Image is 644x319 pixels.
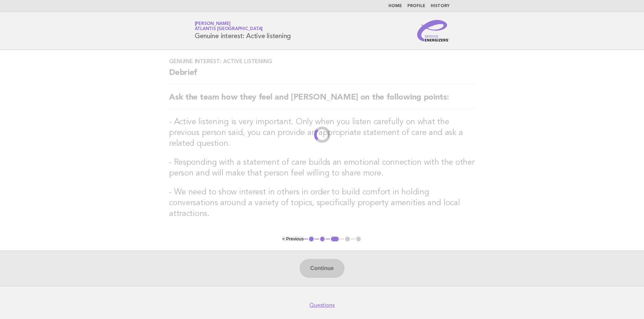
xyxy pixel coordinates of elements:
h3: - Active listening is very important. Only when you listen carefully on what the previous person ... [169,117,475,149]
span: Atlantis [GEOGRAPHIC_DATA] [195,27,263,31]
a: History [431,4,450,8]
h2: Ask the team how they feel and [PERSON_NAME] on the following points: [169,92,475,109]
h3: - Responding with a statement of care builds an emotional connection with the other person and wi... [169,157,475,179]
h1: Genuine interest: Active listening [195,22,291,39]
h3: - We need to show interest in others in order to build comfort in holding conversations around a ... [169,187,475,219]
h2: Debrief [169,68,475,84]
h3: Genuine interest: Active listening [169,58,475,65]
img: Service Energizers [417,20,450,42]
a: [PERSON_NAME]Atlantis [GEOGRAPHIC_DATA] [195,22,263,31]
a: Home [388,4,402,8]
a: Questions [309,302,335,309]
a: Profile [407,4,425,8]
